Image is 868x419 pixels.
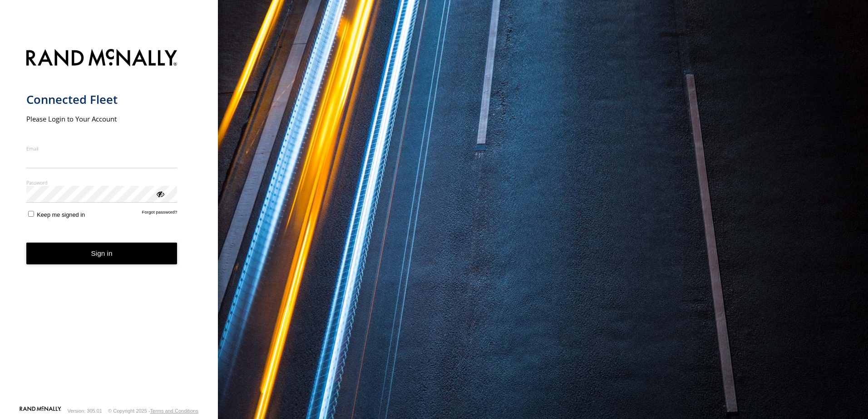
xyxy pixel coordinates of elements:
[26,92,178,107] h1: Connected Fleet
[26,145,178,152] label: Email
[150,408,198,414] a: Terms and Conditions
[108,408,198,414] div: © Copyright 2025 -
[68,408,102,414] div: Version: 305.01
[26,243,178,265] button: Sign in
[20,406,61,415] a: Visit our Website
[26,47,178,70] img: Rand McNally
[26,114,178,123] h2: Please Login to Your Account
[26,179,178,186] label: Password
[28,211,34,217] input: Keep me signed in
[155,189,164,198] div: ViewPassword
[37,211,85,218] span: Keep me signed in
[142,209,178,218] a: Forgot password?
[26,44,192,405] form: main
